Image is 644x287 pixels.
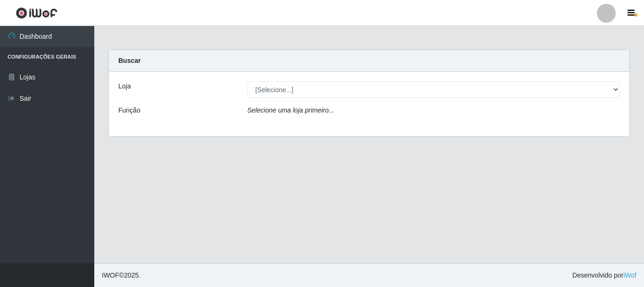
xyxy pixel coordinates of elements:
span: Desenvolvido por [572,270,636,280]
a: iWof [623,271,636,279]
label: Loja [118,81,131,91]
strong: Buscar [118,57,140,64]
img: CoreUI Logo [16,7,58,19]
label: Função [118,105,140,115]
i: Selecione uma loja primeiro... [248,106,334,114]
span: © 2025 . [102,270,140,280]
span: IWOF [102,271,119,279]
